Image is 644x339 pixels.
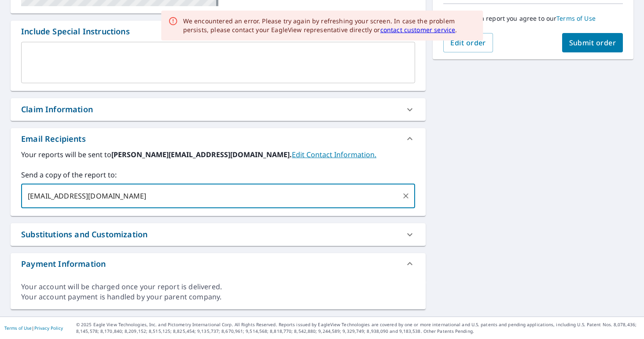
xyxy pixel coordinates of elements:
[21,169,415,180] label: Send a copy of the report to:
[21,149,415,160] label: Your reports will be sent to
[21,228,147,240] div: Substitutions and Customization
[11,253,426,274] div: Payment Information
[21,258,106,270] div: Payment Information
[21,292,415,302] div: Your account payment is handled by your parent company.
[111,150,292,159] b: [PERSON_NAME][EMAIL_ADDRESS][DOMAIN_NAME].
[11,223,426,246] div: Substitutions and Customization
[4,325,63,331] p: |
[292,150,376,159] a: EditContactInfo
[21,26,130,37] div: Include Special Instructions
[21,282,415,292] div: Your account will be charged once your report is delivered.
[21,103,93,115] div: Claim Information
[443,15,623,22] p: By ordering a report you agree to our
[76,321,640,335] p: © 2025 Eagle View Technologies, Inc. and Pictometry International Corp. All Rights Reserved. Repo...
[562,33,623,52] button: Submit order
[450,38,486,48] span: Edit order
[443,33,493,52] button: Edit order
[34,325,63,331] a: Privacy Policy
[569,38,616,48] span: Submit order
[11,21,426,42] div: Include Special Instructions
[11,128,426,149] div: Email Recipients
[21,133,86,145] div: Email Recipients
[183,17,476,34] div: We encountered an error. Please try again by refreshing your screen. In case the problem persists...
[4,325,32,331] a: Terms of Use
[400,190,412,202] button: Clear
[556,14,596,22] a: Terms of Use
[380,26,456,34] a: contact customer service
[11,98,426,121] div: Claim Information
